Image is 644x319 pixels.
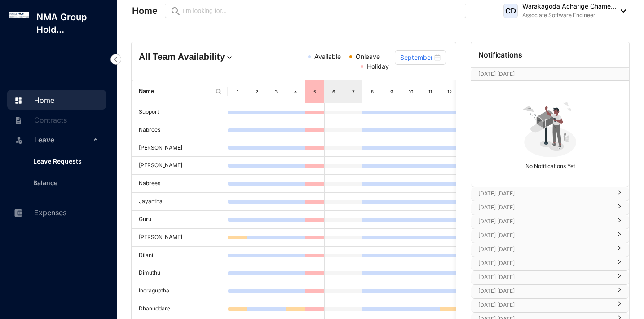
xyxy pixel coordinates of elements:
[478,203,611,212] p: [DATE] [DATE]
[14,135,23,144] img: leave-unselected.2934df6273408c3f84d9.svg
[617,305,622,306] span: right
[478,189,611,198] p: [DATE] [DATE]
[522,11,616,20] p: Associate Software Engineer
[132,229,228,247] td: [PERSON_NAME]
[12,208,66,217] a: Expenses
[34,131,91,149] span: Leave
[617,221,622,223] span: right
[471,257,629,270] div: [DATE] [DATE]
[446,87,454,96] div: 12
[522,2,616,11] p: Warakagoda Acharige Chame...
[7,202,106,222] li: Expenses
[471,299,629,312] div: [DATE] [DATE]
[478,231,611,240] p: [DATE] [DATE]
[132,264,228,282] td: Dimuthu
[273,87,280,96] div: 3
[253,87,261,96] div: 2
[617,277,622,279] span: right
[617,207,622,209] span: right
[132,175,228,193] td: Nabrees
[617,291,622,292] span: right
[132,211,228,229] td: Guru
[14,97,22,105] img: home.c6720e0a13eba0172344.svg
[471,271,629,284] div: [DATE] [DATE]
[478,259,611,268] p: [DATE] [DATE]
[215,88,222,95] img: search.8ce656024d3affaeffe32e5b30621cb7.svg
[132,157,228,175] td: [PERSON_NAME]
[14,116,22,124] img: contract-unselected.99e2b2107c0a7dd48938.svg
[132,247,228,265] td: Dilani
[26,157,82,165] a: Leave Requests
[388,87,396,96] div: 9
[407,87,415,96] div: 10
[349,87,357,96] div: 7
[478,273,611,282] p: [DATE] [DATE]
[478,301,611,310] p: [DATE] [DATE]
[225,53,234,62] img: dropdown.780994ddfa97fca24b89f58b1de131fa.svg
[519,97,581,159] img: no-notification-yet.99f61bb71409b19b567a5111f7a484a1.svg
[9,12,29,18] img: log
[7,90,106,110] li: Home
[617,249,622,251] span: right
[132,4,158,17] p: Home
[14,209,22,217] img: expense-unselected.2edcf0507c847f3e9e96.svg
[471,243,629,257] div: [DATE] [DATE]
[183,6,461,16] input: I’m looking for...
[12,115,67,124] a: Contracts
[110,54,121,65] img: nav-icon-left.19a07721e4dec06a274f6d07517f07b7.svg
[617,193,622,195] span: right
[471,187,629,201] div: [DATE] [DATE]
[12,96,54,105] a: Home
[471,229,629,243] div: [DATE] [DATE]
[471,68,629,80] div: [DATE] [DATE][DATE]
[471,285,629,298] div: [DATE] [DATE]
[474,159,626,171] p: No Notifications Yet
[400,53,433,62] input: Select month
[617,263,622,265] span: right
[132,193,228,211] td: Jayantha
[478,49,522,60] p: Notifications
[292,87,300,96] div: 4
[616,9,626,13] img: dropdown-black.8e83cc76930a90b1a4fdb6d089b7bf3a.svg
[26,179,57,186] a: Balance
[369,87,376,96] div: 8
[132,282,228,300] td: Indraguptha
[471,215,629,229] div: [DATE] [DATE]
[356,53,380,60] span: Onleave
[330,87,337,96] div: 6
[132,121,228,139] td: Nabrees
[132,139,228,157] td: [PERSON_NAME]
[478,287,611,296] p: [DATE] [DATE]
[478,217,611,226] p: [DATE] [DATE]
[471,201,629,215] div: [DATE] [DATE]
[367,62,389,70] span: Holiday
[234,87,242,96] div: 1
[427,87,434,96] div: 11
[314,53,341,60] span: Available
[132,300,228,318] td: Dhanuddare
[478,245,611,254] p: [DATE] [DATE]
[617,235,622,237] span: right
[505,7,516,15] span: CD
[139,87,212,96] span: Name
[7,110,106,129] li: Contracts
[478,70,604,79] p: [DATE] [DATE]
[311,87,319,96] div: 5
[29,11,117,36] p: NMA Group Hold...
[139,50,242,63] h4: All Team Availability
[132,103,228,121] td: Support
